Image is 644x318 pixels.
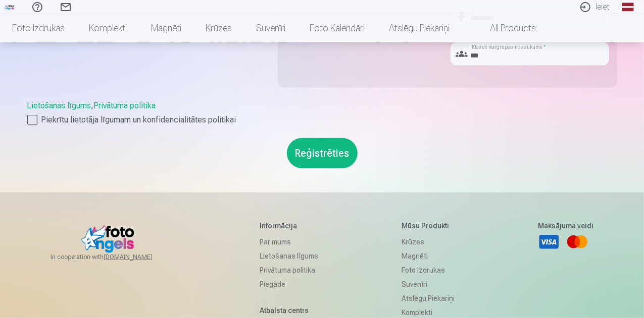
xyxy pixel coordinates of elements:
[566,231,588,253] a: Mastercard
[260,305,319,315] h5: Atbalsta centrs
[402,277,455,291] a: Suvenīri
[104,253,177,261] a: [DOMAIN_NAME]
[402,235,455,249] a: Krūzes
[402,291,455,305] a: Atslēgu piekariņi
[538,221,593,231] h5: Maksājuma veidi
[27,114,617,126] label: Piekrītu lietotāja līgumam un konfidencialitātes politikai
[402,221,455,231] h5: Mūsu produkti
[402,249,455,263] a: Magnēti
[260,277,319,291] a: Piegāde
[94,101,156,110] a: Privātuma politika
[4,4,15,10] img: /fa1
[377,14,462,42] a: Atslēgu piekariņi
[27,101,91,110] a: Lietošanas līgums
[193,14,244,42] a: Krūzes
[538,231,560,253] a: Visa
[139,14,193,42] a: Magnēti
[260,263,319,277] a: Privātuma politika
[27,100,617,126] div: ,
[244,14,298,42] a: Suvenīri
[51,253,177,261] span: In cooperation with
[260,221,319,231] h5: Informācija
[287,138,358,168] button: Reģistrēties
[462,14,548,42] a: All products
[260,249,319,263] a: Lietošanas līgums
[402,263,455,277] a: Foto izdrukas
[77,14,139,42] a: Komplekti
[298,14,377,42] a: Foto kalendāri
[260,235,319,249] a: Par mums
